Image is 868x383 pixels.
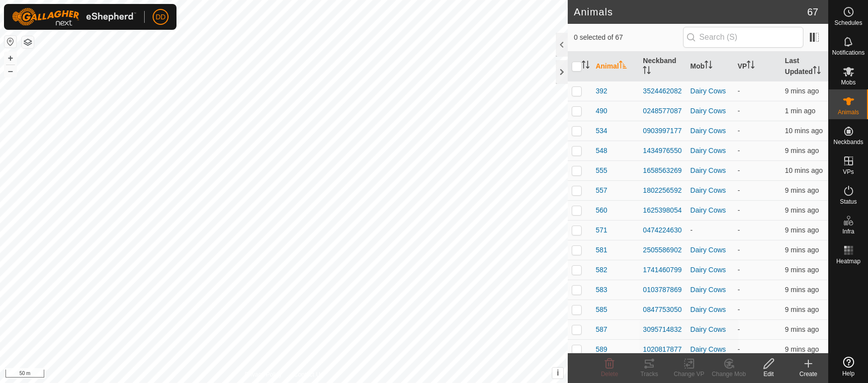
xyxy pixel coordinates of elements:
[596,146,607,156] span: 548
[643,185,682,196] div: 1802256592
[691,146,730,156] div: Dairy Cows
[596,126,607,136] span: 534
[691,245,730,255] div: Dairy Cows
[691,225,730,235] div: -
[691,285,730,295] div: Dairy Cows
[842,371,855,377] span: Help
[807,4,818,19] span: 67
[643,86,682,96] div: 3524462082
[785,166,823,174] span: 29 Sept 2025, 5:41 pm
[738,107,740,115] app-display-virtual-paddock-transition: -
[557,369,559,377] span: i
[574,32,683,43] span: 0 selected of 67
[582,62,590,70] p-sorticon: Activate to sort
[552,368,563,379] button: i
[643,285,682,295] div: 0103787869
[738,87,740,95] app-display-virtual-paddock-transition: -
[12,8,136,26] img: Gallagher Logo
[596,285,607,295] span: 583
[691,185,730,196] div: Dairy Cows
[749,370,788,379] div: Edit
[842,229,854,234] span: Infra
[643,305,682,315] div: 0847753050
[834,20,862,26] span: Schedules
[738,246,740,254] app-display-virtual-paddock-transition: -
[785,147,819,154] span: 29 Sept 2025, 5:41 pm
[785,286,819,294] span: 29 Sept 2025, 5:41 pm
[601,371,618,378] span: Delete
[738,266,740,274] app-display-virtual-paddock-transition: -
[691,165,730,176] div: Dairy Cows
[619,62,627,70] p-sorticon: Activate to sort
[596,106,607,116] span: 490
[738,286,740,294] app-display-virtual-paddock-transition: -
[643,68,651,76] p-sorticon: Activate to sort
[704,62,712,70] p-sorticon: Activate to sort
[813,68,821,76] p-sorticon: Activate to sort
[574,6,807,18] h2: Animals
[734,52,781,81] th: VP
[843,169,854,175] span: VPs
[738,306,740,313] app-display-virtual-paddock-transition: -
[691,305,730,315] div: Dairy Cows
[738,325,740,333] app-display-virtual-paddock-transition: -
[785,226,819,234] span: 29 Sept 2025, 5:42 pm
[643,265,682,275] div: 1741460799
[596,344,607,355] span: 589
[643,205,682,216] div: 1625398054
[643,106,682,116] div: 0248577087
[785,87,819,95] span: 29 Sept 2025, 5:42 pm
[833,139,863,145] span: Neckbands
[629,370,669,379] div: Tracks
[643,146,682,156] div: 1434976550
[785,127,823,135] span: 29 Sept 2025, 5:41 pm
[596,324,607,335] span: 587
[785,325,819,333] span: 29 Sept 2025, 5:41 pm
[738,127,740,135] app-display-virtual-paddock-transition: -
[669,370,709,379] div: Change VP
[639,52,686,81] th: Neckband
[294,370,323,379] a: Contact Us
[832,50,865,56] span: Notifications
[596,265,607,275] span: 582
[691,205,730,216] div: Dairy Cows
[683,27,803,48] input: Search (S)
[592,52,639,81] th: Animal
[4,36,16,48] button: Reset Map
[643,225,682,235] div: 0474224630
[785,266,819,274] span: 29 Sept 2025, 5:42 pm
[788,370,828,379] div: Create
[838,109,859,115] span: Animals
[691,324,730,335] div: Dairy Cows
[596,245,607,255] span: 581
[738,166,740,174] app-display-virtual-paddock-transition: -
[643,344,682,355] div: 1020817877
[829,353,868,381] a: Help
[738,206,740,214] app-display-virtual-paddock-transition: -
[643,126,682,136] div: 0903997177
[785,206,819,214] span: 29 Sept 2025, 5:42 pm
[596,185,607,196] span: 557
[596,225,607,235] span: 571
[643,324,682,335] div: 3095714832
[785,345,819,353] span: 29 Sept 2025, 5:41 pm
[781,52,828,81] th: Last Updated
[785,306,819,313] span: 29 Sept 2025, 5:42 pm
[691,265,730,275] div: Dairy Cows
[596,205,607,216] span: 560
[840,199,857,205] span: Status
[691,126,730,136] div: Dairy Cows
[22,36,34,48] button: Map Layers
[785,186,819,194] span: 29 Sept 2025, 5:41 pm
[747,62,755,70] p-sorticon: Activate to sort
[687,52,734,81] th: Mob
[785,107,815,115] span: 29 Sept 2025, 5:50 pm
[836,258,861,264] span: Heatmap
[643,165,682,176] div: 1658563269
[156,12,166,22] span: DD
[738,345,740,353] app-display-virtual-paddock-transition: -
[245,370,282,379] a: Privacy Policy
[709,370,749,379] div: Change Mob
[738,147,740,154] app-display-virtual-paddock-transition: -
[691,106,730,116] div: Dairy Cows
